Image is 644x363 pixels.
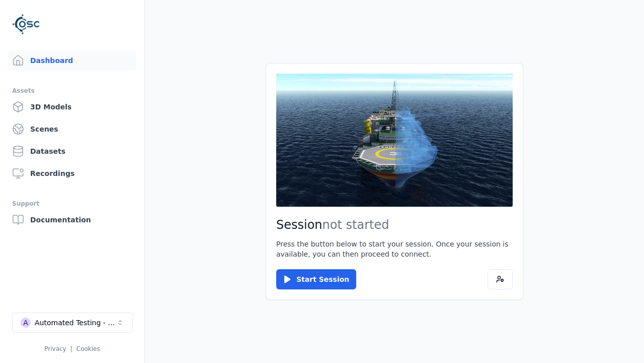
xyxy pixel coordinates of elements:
a: Recordings [8,163,136,184]
span: not started [323,218,389,232]
a: Cookies [76,345,100,352]
div: Assets [12,85,132,97]
p: Press the button below to start your session. Once your session is available, you can then procee... [276,239,513,259]
div: Support [12,198,132,210]
img: Logo [12,10,40,38]
h2: Session [276,217,513,233]
a: Dashboard [8,50,136,71]
a: Privacy [44,345,66,352]
div: A [21,318,31,328]
div: Automated Testing - Playwright [35,318,116,328]
a: Documentation [8,210,136,230]
a: Datasets [8,141,136,161]
button: Start Session [276,269,356,289]
a: Scenes [8,119,136,139]
button: Select a workspace [12,313,133,333]
span: | [70,345,72,352]
a: 3D Models [8,97,136,117]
